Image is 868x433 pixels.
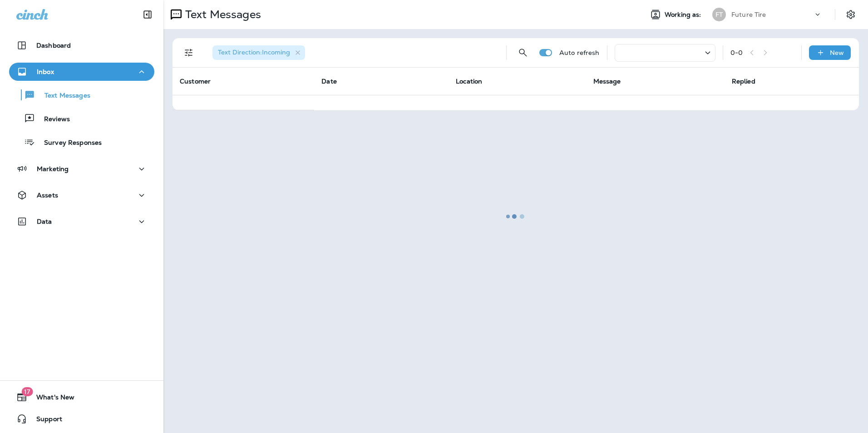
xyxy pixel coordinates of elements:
span: What's New [27,394,74,404]
button: Inbox [9,63,154,81]
p: New [830,49,844,56]
button: 17What's New [9,388,154,406]
span: 17 [21,387,33,396]
p: Text Messages [35,92,90,100]
button: Data [9,212,154,231]
p: Inbox [37,68,54,75]
p: Data [37,218,52,225]
p: Dashboard [36,42,71,49]
p: Marketing [37,165,69,172]
p: Reviews [35,115,70,124]
button: Support [9,410,154,428]
button: Survey Responses [9,133,154,152]
button: Collapse Sidebar [135,5,160,24]
p: Assets [37,192,58,199]
button: Text Messages [9,85,154,104]
button: Dashboard [9,36,154,54]
button: Reviews [9,109,154,128]
button: Marketing [9,160,154,178]
p: Survey Responses [35,139,102,148]
button: Assets [9,186,154,204]
span: Support [27,415,62,426]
